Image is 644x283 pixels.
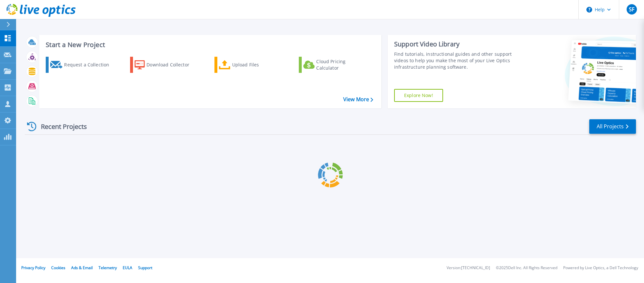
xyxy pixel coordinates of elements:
[316,58,368,71] div: Cloud Pricing Calculator
[123,265,132,270] a: EULA
[147,58,198,71] div: Download Collector
[394,51,521,70] div: Find tutorials, instructional guides and other support videos to help you make the most of your L...
[394,40,521,48] div: Support Video Library
[299,57,371,73] a: Cloud Pricing Calculator
[71,265,93,270] a: Ads & Email
[589,119,636,134] a: All Projects
[629,7,634,12] span: SF
[138,265,152,270] a: Support
[394,89,443,102] a: Explore Now!
[447,266,490,270] li: Version: [TECHNICAL_ID]
[232,58,284,71] div: Upload Files
[343,96,373,102] a: View More
[46,41,373,48] h3: Start a New Project
[46,57,118,73] a: Request a Collection
[130,57,202,73] a: Download Collector
[21,265,45,270] a: Privacy Policy
[25,119,96,134] div: Recent Projects
[64,58,116,71] div: Request a Collection
[563,266,638,270] li: Powered by Live Optics, a Dell Technology
[51,265,65,270] a: Cookies
[214,57,286,73] a: Upload Files
[496,266,557,270] li: © 2025 Dell Inc. All Rights Reserved
[99,265,117,270] a: Telemetry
